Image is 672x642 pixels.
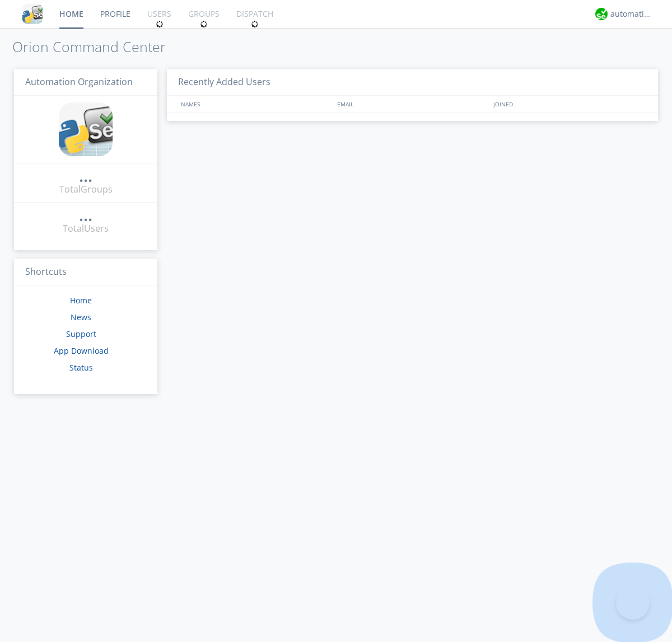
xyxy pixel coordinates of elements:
a: News [71,312,91,322]
h3: Recently Added Users [167,69,658,96]
span: Automation Organization [25,76,133,88]
div: NAMES [178,96,332,112]
div: EMAIL [334,96,491,112]
a: App Download [54,345,109,356]
img: cddb5a64eb264b2086981ab96f4c1ba7 [59,102,113,156]
a: Status [69,362,93,373]
a: ... [79,170,92,183]
div: ... [79,170,92,181]
a: Support [66,329,96,339]
div: ... [79,209,92,221]
img: spin.svg [200,20,208,28]
div: Total Users [63,222,109,235]
img: spin.svg [156,20,164,28]
iframe: Toggle Customer Support [616,586,650,620]
img: spin.svg [251,20,259,28]
div: Total Groups [59,183,113,196]
div: JOINED [491,96,647,112]
div: automation+atlas [610,8,652,20]
img: cddb5a64eb264b2086981ab96f4c1ba7 [22,4,43,24]
h3: Shortcuts [14,259,157,286]
a: ... [79,209,92,222]
a: Home [70,295,92,306]
img: d2d01cd9b4174d08988066c6d424eccd [595,8,608,20]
